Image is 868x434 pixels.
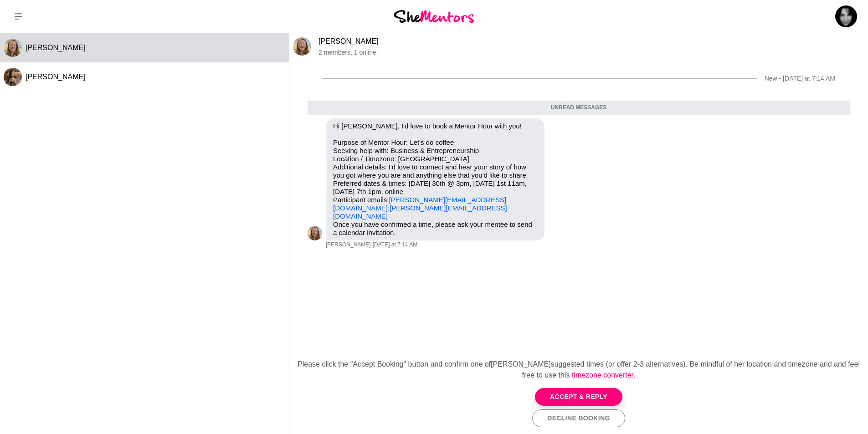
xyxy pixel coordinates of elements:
p: Hi [PERSON_NAME], I'd love to book a Mentor Hour with you! [333,122,537,130]
button: Accept & Reply [535,388,622,406]
span: [PERSON_NAME] [26,44,86,51]
a: [PERSON_NAME][EMAIL_ADDRESS][DOMAIN_NAME] [333,196,506,212]
div: New - [DATE] at 7:14 AM [765,75,835,82]
img: T [4,39,22,57]
button: Decline Booking [532,409,625,427]
img: She Mentors Logo [394,10,474,22]
span: [PERSON_NAME] [26,73,86,81]
a: timezone converter. [572,371,636,379]
p: Purpose of Mentor Hour: Let's do coffee Seeking help with: Business & Entrepreneurship Location /... [333,138,537,220]
img: Donna English [835,5,857,27]
div: Tammy McCann [293,37,311,56]
span: [PERSON_NAME] [326,241,371,249]
img: T [308,226,322,240]
div: Unread messages [308,101,850,115]
p: Once you have confirmed a time, please ask your mentee to send a calendar invitation. [333,220,537,237]
time: 2025-09-28T21:14:21.741Z [373,241,417,249]
a: [PERSON_NAME] [318,37,379,45]
div: Amy Cunliffe [4,68,22,86]
img: A [4,68,22,86]
img: T [293,37,311,56]
div: Tammy McCann [4,39,22,57]
div: Please click the "Accept Booking" button and confirm one of [PERSON_NAME] suggested times (or off... [297,359,861,381]
p: 2 members , 1 online [318,49,864,56]
div: Tammy McCann [308,226,322,240]
a: [PERSON_NAME][EMAIL_ADDRESS][DOMAIN_NAME] [333,204,507,220]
